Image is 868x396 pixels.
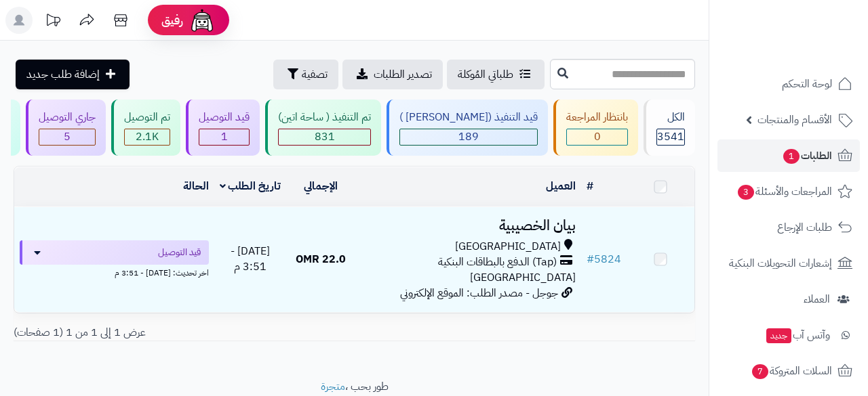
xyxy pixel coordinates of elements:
span: جوجل - مصدر الطلب: الموقع الإلكتروني [400,285,558,301]
span: قيد التوصيل [158,246,201,259]
a: الطلبات1 [717,139,860,172]
span: إضافة طلب جديد [26,66,100,83]
div: 5 [39,129,95,145]
a: تاريخ الطلب [220,178,281,194]
div: قيد التوصيل [199,110,250,125]
a: جاري التوصيل 5 [23,100,108,156]
div: تم التوصيل [124,110,170,125]
span: تصفية [302,66,328,83]
div: 1 [199,129,249,145]
a: لوحة التحكم [717,68,860,100]
a: المراجعات والأسئلة3 [717,175,860,208]
a: وآتس آبجديد [717,319,860,351]
span: (Tap) الدفع بالبطاقات البنكية [438,255,557,270]
span: 0 [594,129,601,145]
a: السلات المتروكة7 [717,355,860,387]
span: لوحة التحكم [782,74,832,93]
a: طلباتي المُوكلة [447,60,545,89]
span: 7 [752,364,768,379]
div: 189 [400,129,537,145]
span: [GEOGRAPHIC_DATA] [455,239,561,255]
a: #5824 [587,251,621,267]
a: إضافة طلب جديد [16,60,130,89]
span: العملاء [804,290,830,309]
a: تم التوصيل 2.1K [108,100,183,156]
span: 5 [64,129,71,145]
span: رفيق [161,12,183,28]
span: 3 [738,185,754,200]
span: طلباتي المُوكلة [458,66,513,83]
span: 831 [315,129,335,145]
span: 1 [783,149,800,164]
div: الكل [656,110,685,125]
span: المراجعات والأسئلة [736,182,832,201]
a: قيد التوصيل 1 [183,100,262,156]
div: 2065 [125,129,170,145]
a: الحالة [183,178,209,194]
a: قيد التنفيذ ([PERSON_NAME] ) 189 [384,100,551,156]
a: # [587,178,593,194]
span: [DATE] - 3:51 م [231,243,270,275]
div: 831 [279,129,370,145]
a: الكل3541 [641,100,698,156]
a: العملاء [717,283,860,315]
a: تصدير الطلبات [342,60,443,89]
span: [GEOGRAPHIC_DATA] [470,269,576,286]
span: 189 [458,129,479,145]
div: 0 [567,129,627,145]
span: 2.1K [136,129,159,145]
span: وآتس آب [765,326,830,345]
span: جديد [766,328,791,343]
span: # [587,251,594,267]
div: جاري التوصيل [39,110,96,125]
span: إشعارات التحويلات البنكية [729,254,832,273]
a: متجرة [321,378,345,395]
span: 22.0 OMR [296,251,346,267]
a: العميل [546,178,576,194]
h3: بيان الخصيبية [360,218,576,234]
span: 1 [221,129,228,145]
div: تم التنفيذ ( ساحة اتين) [278,110,371,125]
a: تحديثات المنصة [36,7,70,37]
div: اخر تحديث: [DATE] - 3:51 م [20,265,209,279]
img: ai-face.png [189,7,216,34]
a: بانتظار المراجعة 0 [551,100,641,156]
a: طلبات الإرجاع [717,211,860,244]
a: إشعارات التحويلات البنكية [717,247,860,280]
span: الطلبات [782,146,832,165]
span: طلبات الإرجاع [777,218,832,237]
div: قيد التنفيذ ([PERSON_NAME] ) [399,110,538,125]
a: الإجمالي [304,178,338,194]
span: تصدير الطلبات [374,66,432,83]
span: 3541 [657,129,684,145]
div: بانتظار المراجعة [566,110,628,125]
button: تصفية [273,60,338,89]
div: عرض 1 إلى 1 من 1 (1 صفحات) [3,325,355,340]
span: الأقسام والمنتجات [757,110,832,129]
a: تم التنفيذ ( ساحة اتين) 831 [262,100,384,156]
span: السلات المتروكة [751,361,832,380]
